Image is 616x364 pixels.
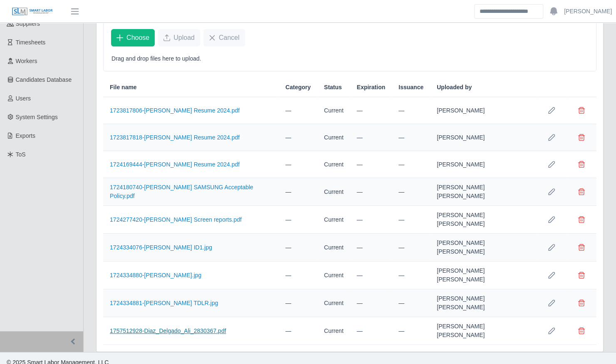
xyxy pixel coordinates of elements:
p: Drag and drop files here to upload. [111,54,588,63]
a: 1723817806-[PERSON_NAME] Resume 2024.pdf [110,107,240,114]
button: Delete file [573,267,590,283]
td: Current [317,124,350,151]
button: Cancel [203,29,245,46]
button: Delete file [573,211,590,228]
input: Search [474,4,543,19]
td: — [392,317,430,345]
td: — [279,261,317,289]
td: — [392,178,430,206]
a: 1724334880-[PERSON_NAME].jpg [110,272,201,278]
button: Row Edit [543,322,560,339]
td: [PERSON_NAME] [430,151,537,178]
span: ToS [16,151,26,158]
button: Delete file [573,102,590,119]
td: — [279,206,317,234]
span: Uploaded by [437,83,472,92]
td: Current [317,234,350,261]
td: Current [317,317,350,345]
td: — [279,289,317,317]
td: — [279,178,317,206]
span: File name [110,83,137,92]
td: — [350,124,392,151]
td: — [279,317,317,345]
span: Cancel [219,33,240,43]
td: [PERSON_NAME] [PERSON_NAME] [430,178,537,206]
span: Expiration [357,83,385,92]
span: Candidates Database [16,76,72,83]
td: — [392,206,430,234]
td: [PERSON_NAME] [PERSON_NAME] [430,206,537,234]
button: Row Edit [543,183,560,200]
td: — [350,317,392,345]
td: — [350,289,392,317]
button: Row Edit [543,267,560,283]
td: — [279,124,317,151]
span: Category [285,83,311,92]
td: — [392,289,430,317]
a: 1724180740-[PERSON_NAME] SAMSUNG Acceptable Policy.pdf [110,184,253,199]
td: [PERSON_NAME] [PERSON_NAME] [430,317,537,345]
span: Timesheets [16,39,46,46]
td: Current [317,206,350,234]
td: — [279,151,317,178]
td: — [350,97,392,124]
a: 1724334076-[PERSON_NAME] ID1.jpg [110,244,212,251]
td: — [350,151,392,178]
span: Suppliers [16,20,40,27]
td: Current [317,261,350,289]
td: — [392,234,430,261]
button: Delete file [573,322,590,339]
button: Row Edit [543,239,560,256]
span: Choose [126,33,149,43]
button: Row Edit [543,129,560,146]
span: Exports [16,132,35,139]
a: 1723817818-[PERSON_NAME] Resume 2024.pdf [110,134,240,141]
td: — [350,261,392,289]
button: Delete file [573,239,590,256]
td: — [392,151,430,178]
span: System Settings [16,114,58,120]
button: Row Edit [543,211,560,228]
td: [PERSON_NAME] [430,124,537,151]
td: — [279,97,317,124]
td: — [392,97,430,124]
td: — [392,124,430,151]
td: Current [317,97,350,124]
a: [PERSON_NAME] [564,7,612,16]
button: Row Edit [543,102,560,119]
button: Row Edit [543,295,560,311]
td: — [350,206,392,234]
td: [PERSON_NAME] [PERSON_NAME] [430,261,537,289]
td: — [279,234,317,261]
button: Delete file [573,295,590,311]
span: Upload [173,33,195,43]
td: Current [317,289,350,317]
td: [PERSON_NAME] [430,97,537,124]
img: SLM Logo [12,7,53,16]
span: Status [324,83,342,92]
button: Delete file [573,183,590,200]
td: [PERSON_NAME] [PERSON_NAME] [430,234,537,261]
span: Issuance [398,83,423,92]
td: Current [317,178,350,206]
span: Workers [16,58,37,64]
button: Upload [158,29,200,46]
td: — [392,261,430,289]
button: Delete file [573,129,590,146]
a: 1724277420-[PERSON_NAME] Screen reports.pdf [110,216,242,223]
span: Users [16,95,31,102]
td: Current [317,151,350,178]
a: 1757512928-Diaz_Delgado_Ali_2830367.pdf [110,327,226,334]
button: Row Edit [543,156,560,173]
button: Choose [111,29,155,46]
a: 1724334881-[PERSON_NAME] TDLR.jpg [110,300,218,306]
td: — [350,178,392,206]
button: Delete file [573,156,590,173]
a: 1724169444-[PERSON_NAME] Resume 2024.pdf [110,161,240,168]
td: — [350,234,392,261]
td: [PERSON_NAME] [PERSON_NAME] [430,289,537,317]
